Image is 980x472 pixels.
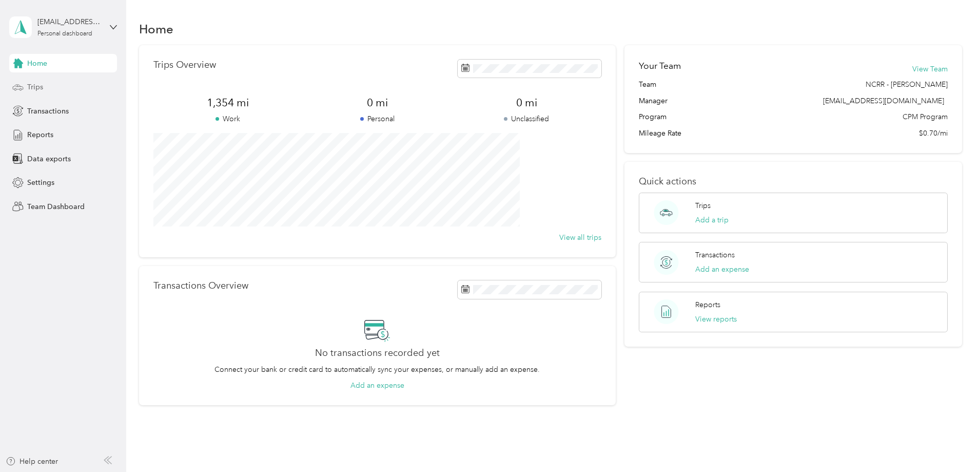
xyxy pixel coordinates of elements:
[452,114,601,124] p: Unclassified
[153,96,303,110] span: 1,354 mi
[303,114,452,124] p: Personal
[695,299,720,310] p: Reports
[27,58,47,69] span: Home
[695,264,749,275] button: Add an expense
[303,96,452,110] span: 0 mi
[919,128,948,139] span: $0.70/mi
[695,215,729,225] button: Add a trip
[37,31,92,37] div: Personal dashboard
[639,79,656,90] span: Team
[639,60,681,72] h2: Your Team
[27,154,71,164] span: Data exports
[153,60,216,70] p: Trips Overview
[27,177,54,188] span: Settings
[350,380,404,391] button: Add an expense
[695,200,711,211] p: Trips
[923,414,980,472] iframe: Everlance-gr Chat Button Frame
[452,96,601,110] span: 0 mi
[639,111,667,122] span: Program
[139,24,173,34] h1: Home
[153,114,303,124] p: Work
[639,128,681,139] span: Mileage Rate
[866,79,948,90] span: NCRR - [PERSON_NAME]
[912,64,948,74] button: View Team
[559,232,601,243] button: View all trips
[153,280,248,291] p: Transactions Overview
[639,96,668,106] span: Manager
[6,456,58,467] button: Help center
[315,348,440,358] h2: No transactions recorded yet
[27,106,69,117] span: Transactions
[214,364,540,375] p: Connect your bank or credit card to automatically sync your expenses, or manually add an expense.
[823,97,944,105] span: [EMAIL_ADDRESS][DOMAIN_NAME]
[903,111,948,122] span: CPM Program
[37,16,102,27] div: [EMAIL_ADDRESS][DOMAIN_NAME]
[27,82,43,92] span: Trips
[27,129,53,140] span: Reports
[639,176,948,187] p: Quick actions
[695,250,735,260] p: Transactions
[27,201,85,212] span: Team Dashboard
[695,314,737,325] button: View reports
